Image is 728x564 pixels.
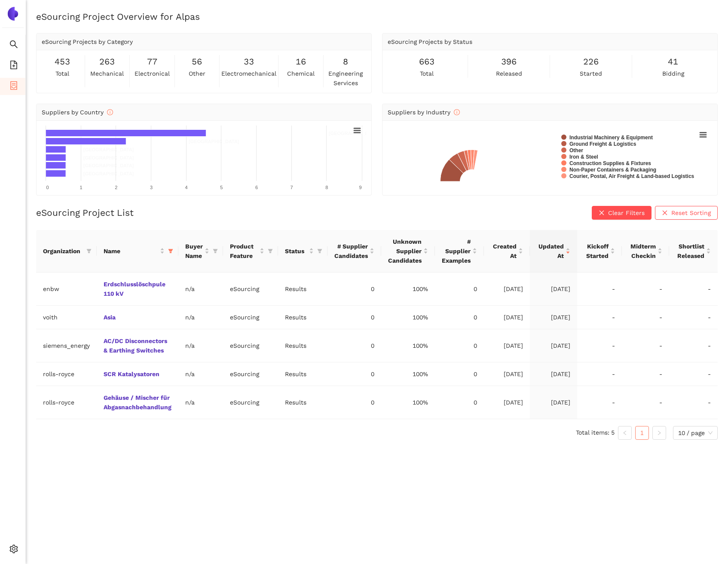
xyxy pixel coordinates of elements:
li: 1 [635,426,649,440]
span: started [580,69,602,78]
text: 4 [185,185,188,190]
td: - [669,362,718,386]
span: close [599,210,605,217]
text: 2 [115,185,117,190]
td: n/a [178,306,223,329]
td: 100% [381,386,435,419]
td: siemens_energy [36,329,97,362]
span: filter [85,245,93,257]
span: Updated At [537,242,564,261]
td: - [622,362,669,386]
span: # Supplier Examples [442,237,471,265]
span: filter [211,240,220,262]
td: 100% [381,306,435,329]
text: [GEOGRAPHIC_DATA] [83,163,134,168]
span: container [9,78,18,95]
td: - [577,273,622,306]
td: eSourcing [223,273,278,306]
span: filter [268,248,273,254]
span: search [9,37,18,54]
th: this column's title is Product Feature,this column is sortable [223,230,278,273]
td: n/a [178,329,223,362]
span: 16 [296,55,306,68]
td: Results [278,386,327,419]
td: 0 [327,273,381,306]
li: Next Page [652,426,666,440]
a: 1 [636,426,648,439]
span: left [622,430,627,435]
span: 226 [583,55,599,68]
span: close [662,210,668,217]
td: Results [278,329,327,362]
td: 0 [435,362,484,386]
text: Non-Paper Containers & Packaging [569,167,656,173]
span: Shortlist Released [676,242,704,261]
span: filter [168,248,173,254]
span: Product Feature [230,242,258,261]
td: [DATE] [530,306,577,329]
span: eSourcing Projects by Status [388,38,472,45]
span: 56 [192,55,202,68]
span: Status [285,246,307,256]
span: chemical [287,69,315,78]
span: 41 [668,55,678,68]
span: 77 [147,55,157,68]
td: rolls-royce [36,362,97,386]
span: 396 [501,55,517,68]
td: n/a [178,386,223,419]
span: 263 [99,55,115,68]
span: mechanical [90,69,124,78]
span: total [420,69,434,78]
td: eSourcing [223,386,278,419]
td: [DATE] [484,273,530,306]
text: 9 [359,185,361,190]
button: right [652,426,666,440]
td: eSourcing [223,329,278,362]
td: - [669,273,718,306]
td: 0 [435,329,484,362]
span: 33 [244,55,254,68]
td: - [669,386,718,419]
text: Other [569,147,583,153]
td: 0 [435,273,484,306]
text: Construction Supplies & Fixtures [569,160,651,166]
td: 100% [381,329,435,362]
span: 663 [419,55,434,68]
text: Ground Freight & Logistics [569,141,636,147]
td: - [577,306,622,329]
text: Courier, Postal, Air Freight & Land-based Logistics [569,173,694,179]
span: Buyer Name [185,242,203,261]
td: [DATE] [530,362,577,386]
span: filter [213,248,218,254]
li: Total items: 5 [576,426,615,440]
th: this column's title is # Supplier Examples,this column is sortable [435,230,484,273]
span: info-circle [107,109,113,115]
td: eSourcing [223,306,278,329]
td: 0 [435,386,484,419]
span: Created At [491,242,517,261]
td: - [669,306,718,329]
th: this column's title is Name,this column is sortable [97,230,178,273]
span: engineering services [325,69,367,88]
td: - [622,273,669,306]
text: [GEOGRAPHIC_DATA] [83,147,134,152]
h2: eSourcing Project Overview for Alpas [36,10,718,23]
span: 453 [55,55,70,68]
td: - [669,329,718,362]
text: [GEOGRAPHIC_DATA] [83,171,134,176]
span: other [189,69,205,78]
td: Results [278,273,327,306]
text: [GEOGRAPHIC_DATA] [83,155,134,160]
th: this column's title is Created At,this column is sortable [484,230,530,273]
span: setting [9,542,18,559]
text: [GEOGRAPHIC_DATA] [189,139,239,144]
span: Name [104,246,158,256]
span: # Supplier Candidates [334,242,368,261]
span: right [657,430,662,435]
span: eSourcing Projects by Category [42,38,133,45]
span: Midterm Checkin [629,242,656,261]
td: - [622,329,669,362]
text: 0 [46,185,49,190]
td: [DATE] [484,386,530,419]
text: 6 [255,185,258,190]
